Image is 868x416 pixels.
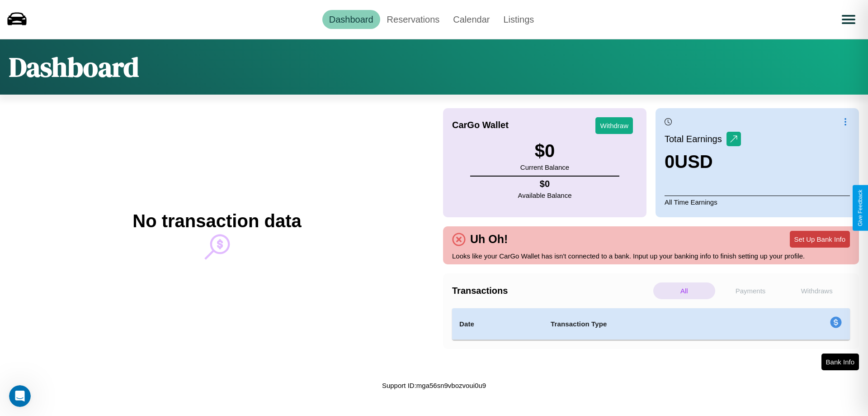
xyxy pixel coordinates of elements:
[382,379,486,392] p: Support ID: mga56sn9vbozvoui0u9
[857,190,863,226] div: Give Feedback
[452,308,850,340] table: simple table
[380,10,447,29] a: Reservations
[653,282,715,299] p: All
[786,282,848,299] p: Withdraws
[720,282,782,299] p: Payments
[9,385,31,407] iframe: Intercom live chat
[520,161,569,173] p: Current Balance
[452,286,651,296] h4: Transactions
[595,117,633,134] button: Withdraw
[520,141,569,161] h3: $ 0
[665,196,850,208] p: All Time Earnings
[551,319,756,330] h4: Transaction Type
[821,354,859,370] button: Bank Info
[790,231,850,248] button: Set Up Bank Info
[665,131,726,147] p: Total Earnings
[836,7,861,32] button: Open menu
[518,189,572,201] p: Available Balance
[466,233,512,246] h4: Uh Oh!
[132,211,301,231] h2: No transaction data
[452,120,509,130] h4: CarGo Wallet
[446,10,496,29] a: Calendar
[452,250,850,262] p: Looks like your CarGo Wallet has isn't connected to a bank. Input up your banking info to finish ...
[459,319,536,330] h4: Date
[9,48,139,86] h1: Dashboard
[518,179,572,189] h4: $ 0
[665,152,741,172] h3: 0 USD
[496,10,541,29] a: Listings
[322,10,380,29] a: Dashboard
